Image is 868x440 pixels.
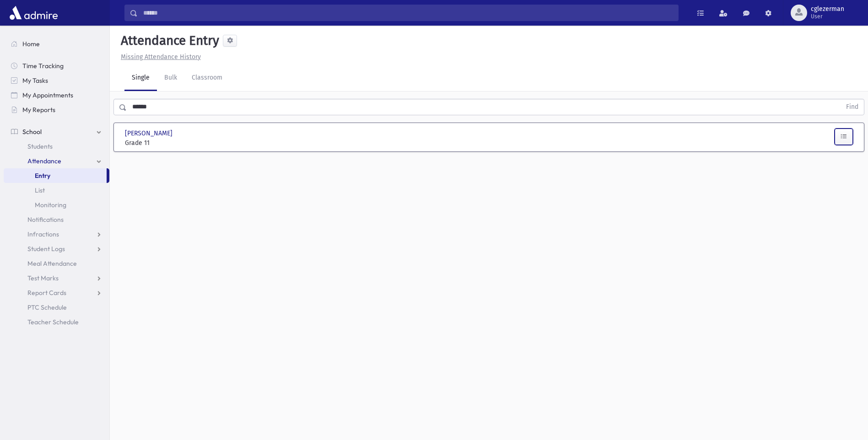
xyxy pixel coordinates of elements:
span: Report Cards [27,289,66,297]
span: Infractions [27,230,59,238]
span: My Reports [22,106,55,114]
span: User [811,13,844,20]
a: Missing Attendance History [117,53,201,61]
a: Time Tracking [4,59,109,73]
a: School [4,124,109,139]
a: Infractions [4,227,109,241]
a: Attendance [4,154,109,168]
span: Monitoring [35,201,66,209]
span: School [22,128,42,136]
a: Monitoring [4,198,109,212]
span: PTC Schedule [27,303,67,311]
a: Home [4,37,109,51]
img: AdmirePro [7,4,60,22]
u: Missing Attendance History [121,53,201,61]
span: Grade 11 [125,138,239,148]
a: Student Logs [4,241,109,256]
a: Test Marks [4,271,109,285]
button: Find [841,99,864,115]
a: Report Cards [4,285,109,300]
span: Home [22,40,40,48]
a: My Tasks [4,73,109,88]
a: List [4,183,109,198]
a: Bulk [157,65,184,91]
span: Student Logs [27,245,65,253]
a: My Reports [4,102,109,117]
span: Students [27,142,53,150]
span: Teacher Schedule [27,318,79,326]
span: List [35,186,45,194]
a: Students [4,139,109,154]
span: Meal Attendance [27,259,77,268]
span: Test Marks [27,274,59,282]
span: My Appointments [22,91,73,99]
a: Classroom [184,65,230,91]
span: Entry [35,172,50,180]
a: Entry [4,168,107,183]
input: Search [138,5,678,21]
a: Single [124,65,157,91]
h5: Attendance Entry [117,33,219,48]
a: My Appointments [4,88,109,102]
a: PTC Schedule [4,300,109,315]
span: cglezerman [811,5,844,13]
span: Time Tracking [22,62,64,70]
span: Attendance [27,157,61,165]
span: My Tasks [22,76,48,85]
a: Notifications [4,212,109,227]
a: Teacher Schedule [4,315,109,329]
span: Notifications [27,215,64,224]
a: Meal Attendance [4,256,109,271]
span: [PERSON_NAME] [125,129,174,138]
